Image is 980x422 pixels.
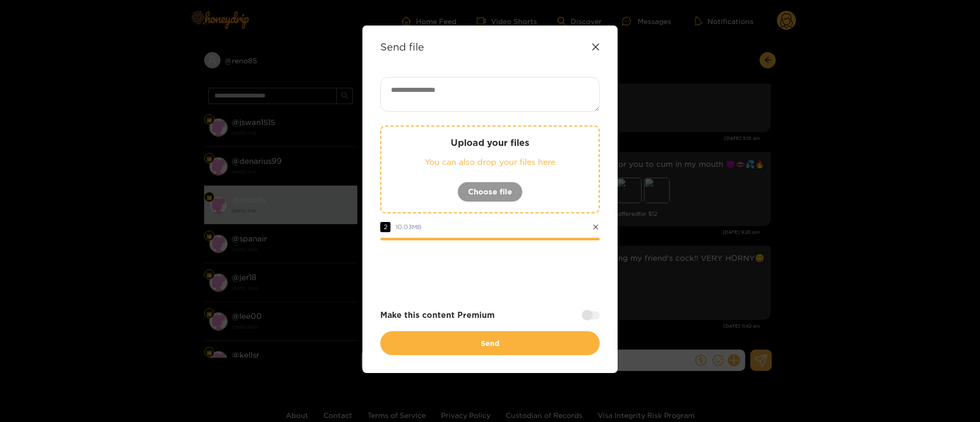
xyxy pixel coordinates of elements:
button: Send [380,331,600,355]
strong: Make this content Premium [380,309,495,321]
button: Choose file [457,182,523,202]
strong: Send file [380,41,424,53]
p: Upload your files [402,137,578,148]
p: You can also drop your files here [402,156,578,168]
span: 2 [380,222,390,232]
span: 10.03 MB [396,224,422,230]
